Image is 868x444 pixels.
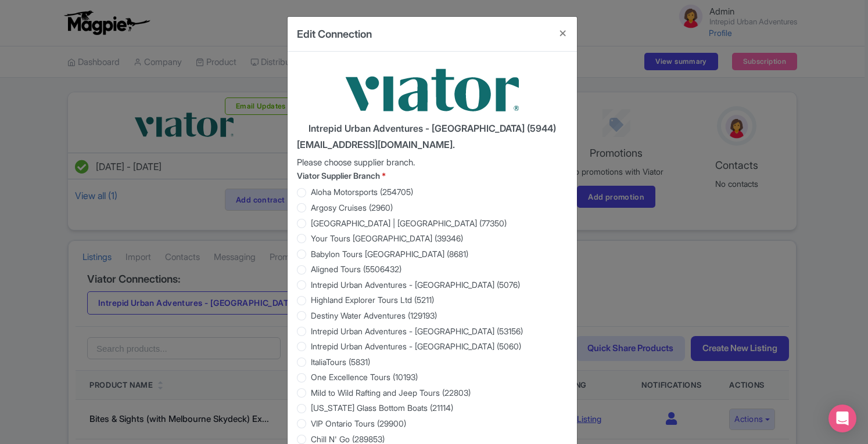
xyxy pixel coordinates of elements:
img: viator-9033d3fb01e0b80761764065a76b653a.png [345,61,519,119]
label: Destiny Water Adventures (129193) [311,309,437,322]
div: Open Intercom Messenger [828,405,856,432]
h4: Edit Connection [297,26,372,42]
span: Viator Supplier Branch [297,171,380,181]
label: [US_STATE] Glass Bottom Boats (21114) [311,402,453,414]
label: VIP Ontario Tours (29900) [311,417,406,429]
label: Intrepid Urban Adventures - [GEOGRAPHIC_DATA] (5060) [311,340,521,352]
label: Highland Explorer Tours Ltd (5211) [311,294,434,306]
label: Aligned Tours (5506432) [311,263,401,275]
button: Close [549,17,577,50]
h4: Intrepid Urban Adventures - [GEOGRAPHIC_DATA] (5944) [297,124,568,134]
label: Intrepid Urban Adventures - [GEOGRAPHIC_DATA] (5076) [311,279,520,291]
label: Babylon Tours [GEOGRAPHIC_DATA] (8681) [311,248,468,260]
label: Mild to Wild Rafting and Jeep Tours (22803) [311,387,471,399]
label: [GEOGRAPHIC_DATA] | [GEOGRAPHIC_DATA] (77350) [311,217,507,229]
label: Your Tours [GEOGRAPHIC_DATA] (39346) [311,232,463,244]
label: Aloha Motorsports (254705) [311,186,413,198]
label: Intrepid Urban Adventures - [GEOGRAPHIC_DATA] (53156) [311,325,523,337]
label: ItaliaTours (5831) [311,356,370,368]
p: Please choose supplier branch. [297,156,568,169]
h4: [EMAIL_ADDRESS][DOMAIN_NAME]. [297,140,568,150]
label: Argosy Cruises (2960) [311,201,393,214]
label: One Excellence Tours (10193) [311,371,418,383]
